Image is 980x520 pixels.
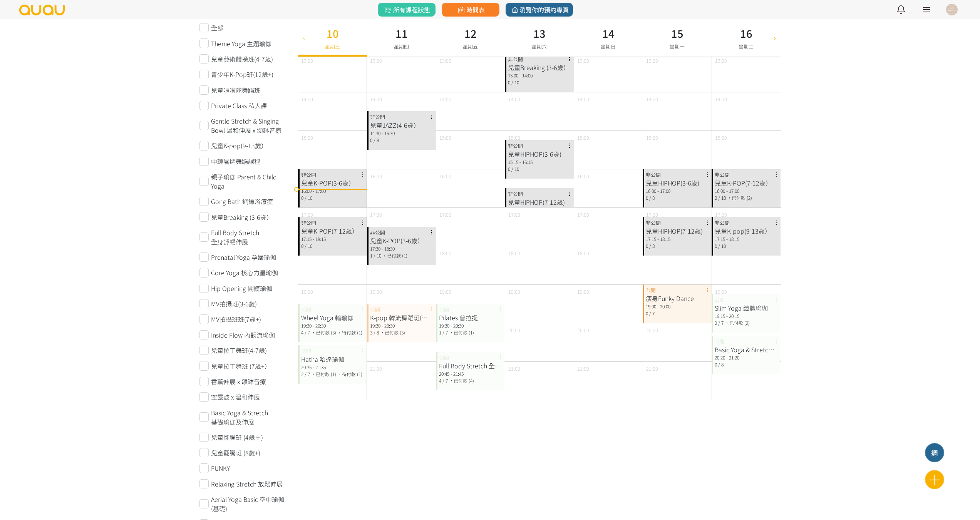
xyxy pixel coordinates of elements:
[601,43,616,50] span: 星期日
[646,178,709,187] div: 兒童HIPHOP(3-6歲)
[301,288,313,295] span: 19:00
[739,43,754,50] span: 星期二
[211,268,278,277] span: Core Yoga 核心力量瑜伽
[439,322,502,329] div: 19:30 - 20:30
[211,479,283,488] span: Relaxing Stretch 放鬆伸展
[382,252,407,259] span: ，已付款 (1)
[439,370,502,377] div: 20:45 - 21:45
[508,159,571,166] div: 15:15 - 16:15
[211,23,223,32] span: 全部
[301,178,364,187] div: 兒童K-POP(3-6歲）
[646,294,709,303] div: 瘦身Funky Dance
[463,43,478,50] span: 星期五
[383,5,430,14] span: 所有課程狀態
[508,72,571,79] div: 13:00 - 14:00
[211,314,261,324] span: MV拍攝班班(7歲+)
[370,252,372,259] span: 1
[211,408,286,426] span: Basic Yoga & Stretch 基礎瑜伽及伸展
[715,187,777,194] div: 16:00 - 17:00
[577,365,589,372] span: 21:00
[442,377,448,384] span: / 7
[301,313,364,322] div: Wheel Yoga 輪瑜伽
[715,319,717,326] span: 2
[715,288,727,295] span: 19:00
[715,211,727,218] span: 17:00
[508,365,520,372] span: 21:00
[439,95,451,103] span: 14:00
[577,95,589,103] span: 14:00
[508,95,520,103] span: 14:00
[506,3,573,17] a: 瀏覽你的預約專頁
[577,211,589,218] span: 17:00
[646,211,658,218] span: 17:00
[311,329,336,336] span: ，已付款 (3)
[439,211,451,218] span: 17:00
[646,303,709,310] div: 19:00 - 20:00
[601,25,616,41] h3: 14
[211,85,260,95] span: 兒童啦啦隊舞蹈班
[305,194,312,201] span: / 10
[718,361,724,368] span: / 8
[211,70,273,79] span: 青少年K-Pop班(12歲+)
[715,354,777,361] div: 20:20 - 21:20
[301,236,364,242] div: 17:15 - 18:15
[301,371,303,377] span: 2
[508,134,520,141] span: 15:00
[449,377,474,384] span: ，已付款 (4)
[370,236,433,245] div: 兒童K-POP(3-6歲）
[439,288,451,295] span: 19:00
[442,329,448,336] span: / 7
[508,79,510,85] span: 0
[508,197,571,207] div: 兒童HIPHOP(7-12歲)
[577,57,589,64] span: 13:00
[211,101,267,110] span: Private Class 私人課
[508,149,571,159] div: 兒童HIPHOP(3-6歲)
[715,313,777,319] div: 19:15 - 20:15
[211,330,275,339] span: Inside Flow 內觀流瑜伽
[649,310,655,316] span: / 7
[370,172,382,180] span: 16:00
[305,371,310,377] span: / 7
[370,211,382,218] span: 17:00
[510,5,569,14] span: 瀏覽你的預約專頁
[301,57,313,64] span: 13:00
[211,299,257,308] span: MV拍攝班(3-6歲)
[715,95,727,103] span: 14:00
[508,288,520,295] span: 19:00
[301,354,364,364] div: Hatha 哈達瑜伽
[449,329,474,336] span: ，已付款 (1)
[646,242,648,249] span: 0
[305,242,312,249] span: / 10
[211,346,267,355] span: 兒童拉丁舞班(4-7歲)
[211,116,286,135] span: Gentle Stretch & Singing Bowl 溫和伸展 x 頌缽音療
[577,134,589,141] span: 15:00
[211,172,286,191] span: 親子瑜伽 Parent & Child Yoga
[715,303,777,313] div: Slim Yoga 纖體瑜珈
[439,249,451,257] span: 18:00
[370,365,382,372] span: 21:00
[646,236,709,242] div: 17:15 - 18:15
[463,25,478,41] h3: 12
[211,463,230,473] span: FUNKY
[301,95,313,103] span: 14:00
[715,226,777,236] div: 兒童K-pop(9-13歲）
[577,326,589,334] span: 20:00
[211,157,260,166] span: 中環暑期舞蹈課程
[439,329,441,336] span: 1
[301,242,303,249] span: 0
[370,313,433,322] div: K-pop 韓流舞蹈班(基礎)
[439,377,441,384] span: 4
[670,25,685,41] h3: 15
[715,178,777,187] div: 兒童K-POP(7-12歲）
[370,245,433,252] div: 17:30 - 18:30
[577,249,589,257] span: 18:00
[394,43,409,50] span: 星期四
[670,43,685,50] span: 星期一
[370,120,433,130] div: 兒童JAZZ(4-6歲）
[646,134,658,141] span: 15:00
[439,313,502,322] div: Pilates 普拉提
[211,377,266,386] span: 香薰伸展 x 頌缽音療
[301,211,313,218] span: 17:00
[925,448,944,458] div: 週
[646,194,648,201] span: 0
